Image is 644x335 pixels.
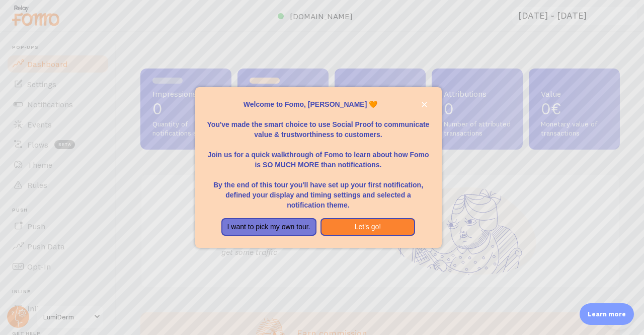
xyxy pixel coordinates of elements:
[207,140,430,170] p: Join us for a quick walkthrough of Fomo to learn about how Fomo is SO MUCH MORE than notifications.
[207,99,430,109] p: Welcome to Fomo, [PERSON_NAME] 🧡
[320,218,416,236] button: Let's go!
[207,109,430,140] p: You've made the smart choice to use Social Proof to communicate value & trustworthiness to custom...
[195,87,442,248] div: Welcome to Fomo, marwen guergour 🧡You&amp;#39;ve made the smart choice to use Social Proof to com...
[207,170,430,210] p: By the end of this tour you'll have set up your first notification, defined your display and timi...
[221,218,316,236] button: I want to pick my own tour.
[588,309,626,319] p: Learn more
[580,303,634,325] div: Learn more
[419,99,430,110] button: close,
